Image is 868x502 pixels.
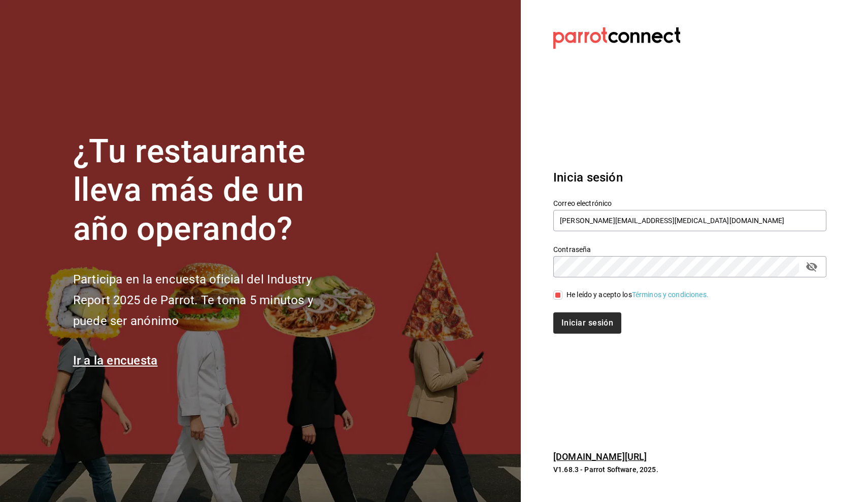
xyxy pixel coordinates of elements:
[553,312,621,334] button: Iniciar sesión
[632,291,709,299] a: Términos y condiciones.
[553,451,647,462] a: [DOMAIN_NAME][URL]
[566,290,709,300] div: He leído y acepto los
[553,210,826,231] input: Ingresa tu correo electrónico
[73,132,347,249] h1: ¿Tu restaurante lleva más de un año operando?
[803,258,820,275] button: passwordField
[553,199,826,206] label: Correo electrónico
[73,353,158,368] a: Ir a la encuesta
[553,168,826,187] h3: Inicia sesión
[553,245,826,253] label: Contraseña
[553,464,826,475] p: V1.68.3 - Parrot Software, 2025.
[73,269,347,331] h2: Participa en la encuesta oficial del Industry Report 2025 de Parrot. Te toma 5 minutos y puede se...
